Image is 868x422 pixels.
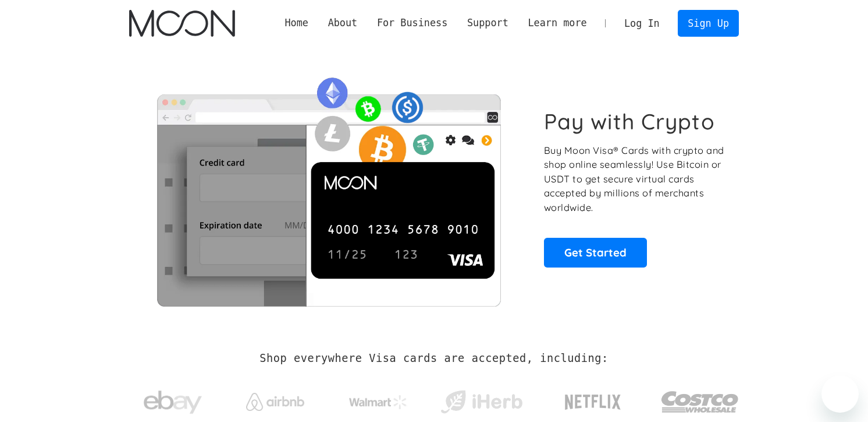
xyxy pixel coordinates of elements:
[129,10,234,37] img: Moon Logo
[544,238,647,267] a: Get Started
[259,352,608,365] h2: Shop everywhere Visa cards are accepted, including:
[349,395,407,409] img: Walmart
[232,381,319,417] a: Airbnb
[467,16,508,30] div: Support
[678,10,738,36] a: Sign Up
[144,384,202,421] img: ebay
[614,10,669,36] a: Log In
[438,387,525,417] img: iHerb
[528,16,586,30] div: Learn more
[457,16,518,30] div: Support
[821,375,859,413] iframe: Button to launch messaging window
[328,16,358,30] div: About
[318,16,367,30] div: About
[335,384,422,415] a: Walmart
[544,143,726,215] p: Buy Moon Visa® Cards with crypto and shop online seamlessly! Use Bitcoin or USDT to get secure vi...
[129,69,528,306] img: Moon Cards let you spend your crypto anywhere Visa is accepted.
[129,10,234,37] a: home
[275,16,318,30] a: Home
[377,16,447,30] div: For Business
[518,16,597,30] div: Learn more
[246,393,304,411] img: Airbnb
[564,388,622,417] img: Netflix
[367,16,457,30] div: For Business
[544,108,715,135] h1: Pay with Crypto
